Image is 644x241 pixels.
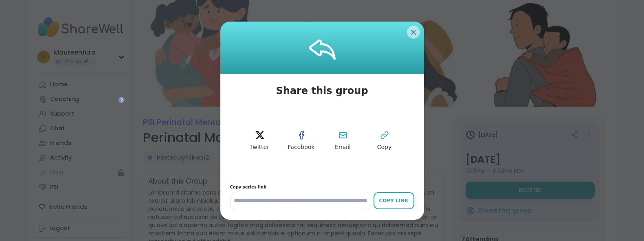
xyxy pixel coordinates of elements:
span: Copy [377,143,392,151]
button: facebook [283,123,320,159]
span: Facebook [288,143,315,151]
button: Email [325,123,361,159]
span: Email [335,143,351,151]
div: Copy Link [378,197,410,204]
button: Facebook [283,123,320,159]
button: Twitter [242,123,278,159]
span: Share this group [266,74,378,108]
button: Copy [366,123,403,159]
button: twitter [242,123,278,159]
span: Copy series link [230,184,414,190]
button: Copy Link [374,192,414,209]
iframe: Spotlight [118,96,125,103]
span: Twitter [250,143,269,151]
